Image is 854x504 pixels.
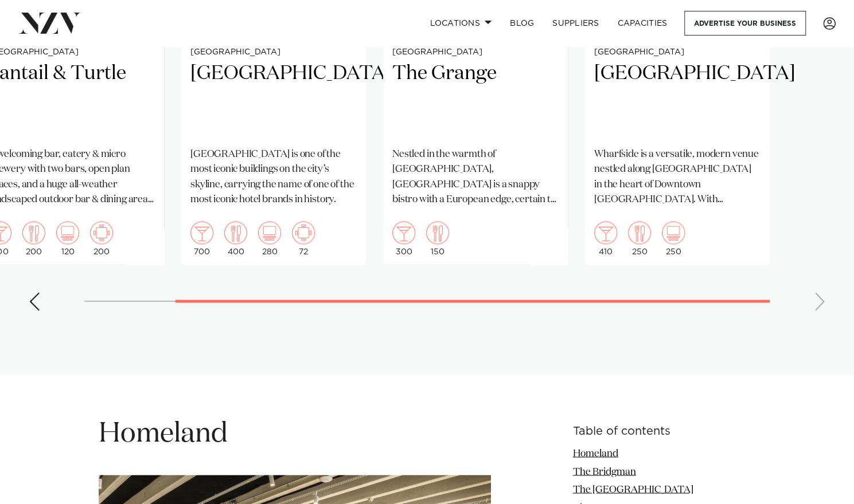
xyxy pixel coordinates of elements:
[662,221,685,244] img: theatre.png
[594,48,761,57] small: [GEOGRAPHIC_DATA]
[392,48,559,57] small: [GEOGRAPHIC_DATA]
[426,221,449,244] img: dining.png
[90,221,113,244] img: meeting.png
[190,221,213,244] img: cocktail.png
[501,11,543,36] a: BLOG
[258,221,281,244] img: theatre.png
[90,221,113,255] div: 200
[22,221,45,244] img: dining.png
[420,11,501,36] a: Locations
[573,448,618,458] a: Homeland
[392,221,415,244] img: cocktail.png
[392,61,559,138] h2: The Grange
[292,221,315,244] img: meeting.png
[573,485,693,494] a: The [GEOGRAPHIC_DATA]
[190,48,357,57] small: [GEOGRAPHIC_DATA]
[22,221,45,255] div: 200
[224,221,247,255] div: 400
[426,221,449,255] div: 150
[594,147,761,207] p: Wharfside is a versatile, modern venue nestled along [GEOGRAPHIC_DATA] in the heart of Downtown [...
[392,221,415,255] div: 300
[392,147,559,207] p: Nestled in the warmth of [GEOGRAPHIC_DATA], [GEOGRAPHIC_DATA] is a snappy bistro with a European ...
[594,221,617,255] div: 410
[56,221,79,255] div: 120
[292,221,315,255] div: 72
[609,11,677,36] a: Capacities
[662,221,685,255] div: 250
[258,221,281,255] div: 280
[594,221,617,244] img: cocktail.png
[684,11,806,36] a: Advertise your business
[56,221,79,244] img: theatre.png
[190,221,213,255] div: 700
[18,13,81,33] img: nzv-logo.png
[628,221,651,244] img: dining.png
[628,221,651,255] div: 250
[573,467,636,477] a: The Bridgman
[190,61,357,138] h2: [GEOGRAPHIC_DATA]
[190,147,357,207] p: [GEOGRAPHIC_DATA] is one of the most iconic buildings on the city’s skyline, carrying the name of...
[224,221,247,244] img: dining.png
[543,11,608,36] a: SUPPLIERS
[594,61,761,138] h2: [GEOGRAPHIC_DATA]
[99,420,228,447] span: Homeland
[573,425,756,437] h6: Table of contents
